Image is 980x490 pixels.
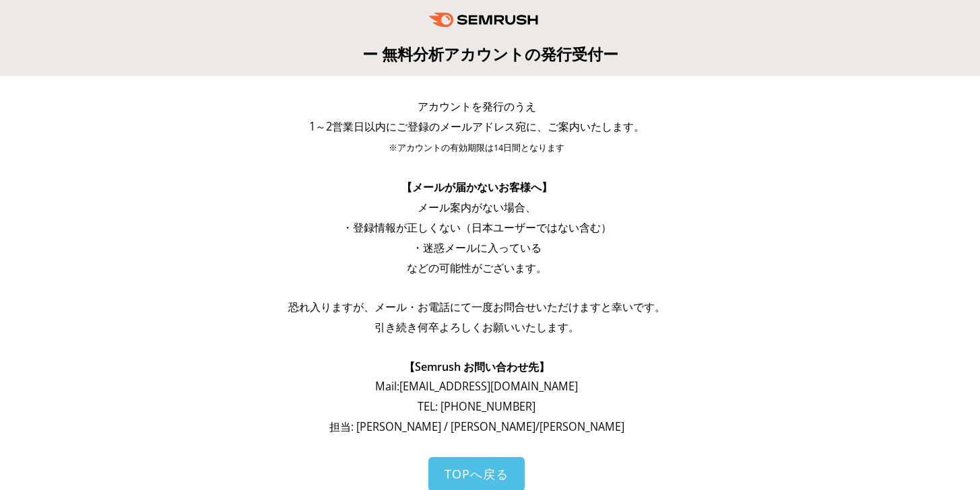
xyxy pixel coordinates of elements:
span: 【Semrush お問い合わせ先】 [404,359,550,374]
span: アカウントを発行のうえ [418,99,536,114]
span: ※アカウントの有効期限は14日間となります [389,142,564,153]
span: ー 無料分析アカウントの発行受付ー [362,43,618,65]
span: TEL: [PHONE_NUMBER] [418,399,535,414]
span: 【メールが届かないお客様へ】 [401,180,552,195]
span: ・登録情報が正しくない（日本ユーザーではない含む） [342,220,612,235]
span: などの可能性がございます。 [407,260,547,275]
span: 1～2営業日以内にご登録のメールアドレス宛に、ご案内いたします。 [309,119,645,134]
span: TOPへ戻る [445,466,509,482]
span: 恐れ入りますが、メール・お電話にて一度お問合せいただけますと幸いです。 [288,300,665,314]
span: 引き続き何卒よろしくお願いいたします。 [374,320,579,335]
span: ・迷惑メールに入っている [412,240,542,255]
span: Mail: [EMAIL_ADDRESS][DOMAIN_NAME] [375,379,578,394]
span: 担当: [PERSON_NAME] / [PERSON_NAME]/[PERSON_NAME] [329,419,624,434]
span: メール案内がない場合、 [418,200,536,215]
